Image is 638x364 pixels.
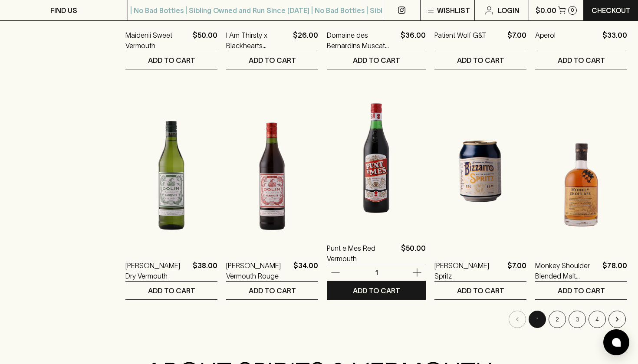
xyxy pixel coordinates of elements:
a: [PERSON_NAME] Dry Vermouth [125,260,189,281]
button: ADD TO CART [125,51,217,69]
p: $34.00 [293,260,318,281]
img: Punt e Mes Red Vermouth [327,78,426,230]
nav: pagination navigation [125,311,627,328]
button: ADD TO CART [434,282,526,299]
p: $0.00 [536,5,556,16]
img: Dolin Dry Vermouth [125,95,217,247]
p: ADD TO CART [353,285,400,296]
p: ADD TO CART [353,55,400,66]
a: Aperol [535,30,556,51]
button: Go to page 2 [549,311,566,328]
button: ADD TO CART [535,51,627,69]
p: Wishlist [437,5,470,16]
p: $33.00 [602,30,627,51]
a: I Am Thirsty x Blackhearts Dehydrated Oranges [226,30,289,51]
p: ADD TO CART [558,285,605,296]
a: Domaine des Bernardins Muscat Beaumes de [GEOGRAPHIC_DATA] 2021 [327,30,397,51]
a: Maidenii Sweet Vermouth [125,30,189,51]
p: ADD TO CART [558,55,605,66]
p: 0 [571,8,574,13]
p: $50.00 [401,243,426,264]
img: Monkey Shoulder Blended Malt Scotch Whisky [535,95,627,247]
p: $36.00 [401,30,426,51]
p: ADD TO CART [457,285,504,296]
button: ADD TO CART [226,51,318,69]
p: Login [498,5,520,16]
button: Go to next page [608,311,626,328]
p: ADD TO CART [249,55,296,66]
p: Checkout [592,5,631,16]
a: Patient Wolf G&T [434,30,486,51]
a: [PERSON_NAME] Vermouth Rouge [226,260,290,281]
button: ADD TO CART [535,282,627,299]
button: Go to page 3 [569,311,586,328]
p: $78.00 [602,260,627,281]
button: ADD TO CART [434,51,526,69]
button: ADD TO CART [125,282,217,299]
a: [PERSON_NAME] Spritz [434,260,504,281]
a: Punt e Mes Red Vermouth [327,243,398,264]
p: ADD TO CART [148,55,195,66]
button: ADD TO CART [327,51,426,69]
a: Monkey Shoulder Blended Malt Scotch Whisky [535,260,599,281]
p: ADD TO CART [148,285,195,296]
button: ADD TO CART [226,282,318,299]
p: $7.00 [507,260,526,281]
button: ADD TO CART [327,282,426,299]
button: page 1 [529,311,546,328]
p: $7.00 [507,30,526,51]
button: Go to page 4 [589,311,606,328]
p: $50.00 [193,30,217,51]
p: $38.00 [193,260,217,281]
p: ADD TO CART [457,55,504,66]
p: $26.00 [293,30,318,51]
img: Bizzarro Spritz [434,95,526,247]
img: Dolin Vermouth Rouge [226,95,318,247]
p: FIND US [50,5,77,16]
p: ADD TO CART [249,285,296,296]
img: bubble-icon [612,338,621,347]
p: 1 [366,268,387,277]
